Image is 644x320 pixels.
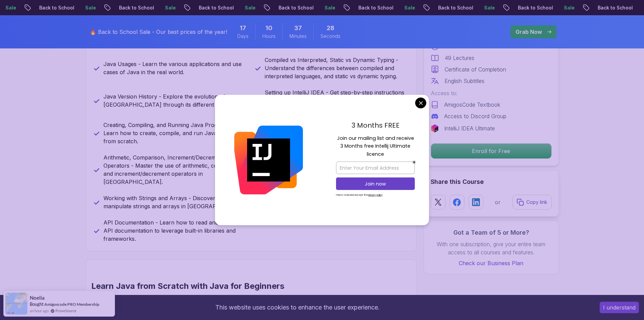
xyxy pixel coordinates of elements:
[445,65,506,73] p: Certificate of Completion
[516,28,542,36] p: Grab Now
[108,4,154,11] p: Back to School
[74,4,96,11] p: Sale
[327,23,334,33] span: 28 Seconds
[30,301,44,307] span: Bought
[103,121,247,145] p: Creating, Compiling, and Running Java Programs - Learn how to create, compile, and run Java progr...
[30,308,49,314] span: an hour ago
[445,77,484,85] p: English Subtitles
[103,218,247,243] p: API Documentation - Learn how to read and use Java API documentation to leverage built-in librari...
[320,33,340,40] span: Seconds
[265,88,408,113] p: Setting up IntelliJ IDEA - Get step-by-step instructions on how to set up your development enviro...
[55,308,76,314] a: ProveSource
[431,144,551,158] p: Enroll for Free
[5,300,590,315] div: This website uses cookies to enhance the user experience.
[444,124,495,132] p: IntelliJ IDEA Ultimate
[294,23,302,33] span: 37 Minutes
[347,4,393,11] p: Back to School
[431,124,439,132] img: jetbrains logo
[507,4,553,11] p: Back to School
[431,259,552,267] a: Check our Business Plan
[262,33,276,40] span: Hours
[473,4,495,11] p: Sale
[495,198,501,206] p: or
[444,112,506,120] p: Access to Discord Group
[234,4,255,11] p: Sale
[431,228,552,237] h3: Got a Team of 5 or More?
[526,199,547,206] p: Copy link
[91,281,379,292] h2: Learn Java from Scratch with Java for Beginners
[267,4,313,11] p: Back to School
[431,177,552,187] h2: Share this Course
[44,302,99,307] a: Amigoscode PRO Membership
[103,194,247,210] p: Working with Strings and Arrays - Discover how to manipulate strings and arrays in [GEOGRAPHIC_DA...
[28,4,74,11] p: Back to School
[445,54,474,62] p: 49 Lectures
[5,293,27,315] img: provesource social proof notification image
[427,4,473,11] p: Back to School
[237,33,248,40] span: Days
[393,4,415,11] p: Sale
[103,60,247,76] p: Java Usages - Learn the various applications and use cases of Java in the real world.
[553,4,574,11] p: Sale
[240,23,246,33] span: 17 Days
[90,28,227,36] p: 🔥 Back to School Sale - Our best prices of the year!
[431,143,552,159] button: Enroll for Free
[431,89,552,97] p: Access to:
[289,33,307,40] span: Minutes
[512,195,552,210] button: Copy link
[431,240,552,256] p: With one subscription, give your entire team access to all courses and features.
[154,4,175,11] p: Sale
[188,4,234,11] p: Back to School
[587,4,633,11] p: Back to School
[600,302,639,313] button: Accept cookies
[444,101,500,109] p: AmigosCode Textbook
[103,92,247,109] p: Java Version History - Explore the evolution of [GEOGRAPHIC_DATA] through its different versions.
[265,23,272,33] span: 10 Hours
[265,56,408,80] p: Compiled vs Interpreted, Static vs Dynamic Typing - Understand the differences between compiled a...
[30,295,45,301] span: Noelia
[313,4,335,11] p: Sale
[103,153,247,186] p: Arithmetic, Comparison, Increment/Decrement Operators - Master the use of arithmetic, comparison,...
